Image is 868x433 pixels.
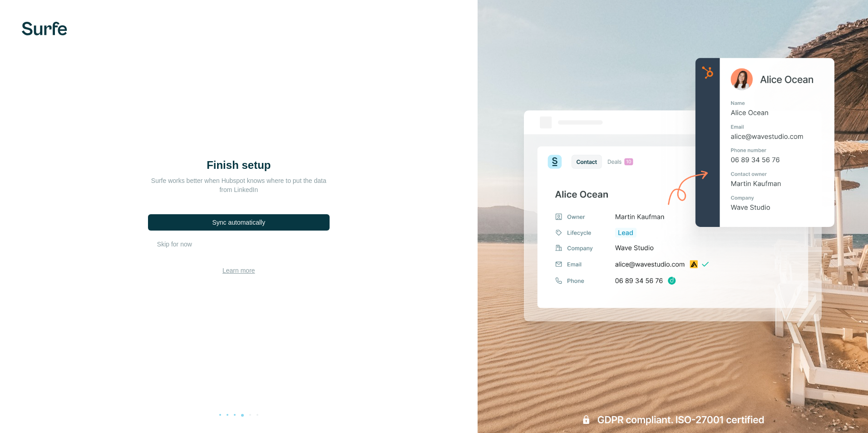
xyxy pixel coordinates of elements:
div: Sync automatically [212,218,265,227]
button: Sync automatically [148,214,330,231]
button: Learn more [222,266,255,275]
img: Surfe's logo [22,22,67,35]
h1: Finish setup [148,158,330,172]
button: Skip for now [157,240,192,249]
div: Surfe works better when Hubspot knows where to put the data from LinkedIn [148,176,330,194]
